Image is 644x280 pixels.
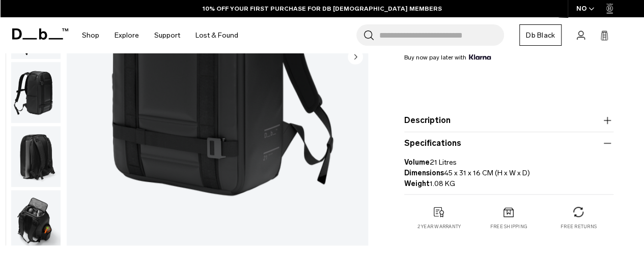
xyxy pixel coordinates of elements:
img: {"height" => 20, "alt" => "Klarna"} [469,54,491,59]
a: Db Black [519,24,562,46]
p: 2 year warranty [417,223,461,230]
img: Ramverk Backpack 21L Black Out [11,63,61,123]
strong: Volume [404,158,430,167]
p: Free shipping [490,223,527,230]
button: Ramverk Backpack 21L Black Out [11,62,61,124]
img: Ramverk Backpack 21L Black Out [11,190,61,251]
a: 10% OFF YOUR FIRST PURCHASE FOR DB [DEMOGRAPHIC_DATA] MEMBERS [203,4,442,13]
p: Free returns [561,223,597,230]
a: Explore [115,17,139,53]
p: 21 Litres 45 x 31 x 16 CM (H x W x D) 1.08 KG [404,149,613,189]
img: Ramverk Backpack 21L Black Out [11,126,61,187]
a: Shop [82,17,99,53]
button: Ramverk Backpack 21L Black Out [11,190,61,252]
nav: Main Navigation [74,17,246,53]
span: Buy now pay later with [404,53,491,62]
button: Next slide [348,49,363,67]
strong: Dimensions [404,169,444,177]
a: Support [154,17,180,53]
strong: Weight [404,179,430,188]
button: Specifications [404,137,613,149]
a: Lost & Found [195,17,238,53]
button: Ramverk Backpack 21L Black Out [11,126,61,188]
button: Description [404,114,613,127]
